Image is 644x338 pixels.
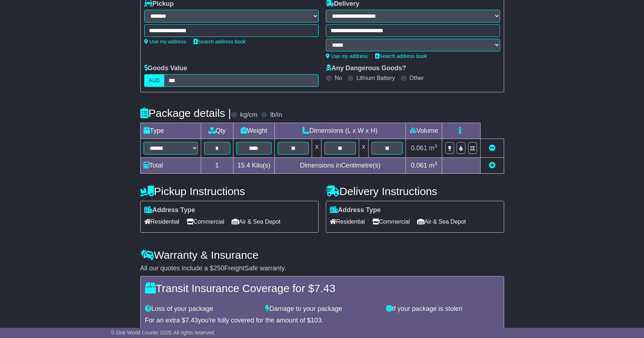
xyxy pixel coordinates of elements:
td: Kilo(s) [233,158,274,174]
span: 0.061 [411,144,427,152]
label: Address Type [144,206,195,214]
label: AUD [144,74,165,87]
h4: Warranty & Insurance [140,249,504,261]
label: Address Type [330,206,381,214]
h4: Pickup Instructions [140,185,319,197]
label: No [335,75,342,81]
div: If your package is stolen [382,305,503,313]
td: Volume [406,123,442,139]
span: Air & Sea Depot [417,216,466,227]
h4: Delivery Instructions [326,185,504,197]
a: Search address book [375,53,427,59]
td: Total [140,158,201,174]
a: Search address book [194,39,246,45]
span: m [429,144,437,152]
label: kg/cm [240,111,257,119]
span: Commercial [187,216,224,227]
label: Goods Value [144,64,187,72]
sup: 3 [435,161,437,166]
div: Damage to your package [262,305,382,313]
span: 7.43 [186,317,198,324]
span: 103 [311,317,321,324]
span: Residential [144,216,179,227]
div: Loss of your package [141,305,262,313]
a: Use my address [144,39,186,45]
td: Type [140,123,201,139]
a: Use my address [326,53,368,59]
td: 1 [201,158,233,174]
h4: Package details | [140,107,231,119]
a: Add new item [489,162,495,169]
td: Weight [233,123,274,139]
a: Remove this item [489,144,495,152]
span: Residential [330,216,365,227]
div: All our quotes include a $ FreightSafe warranty. [140,265,504,272]
span: m [429,162,437,169]
h4: Transit Insurance Coverage for $ [145,282,499,294]
label: Other [410,75,424,81]
span: Commercial [372,216,410,227]
td: Dimensions in Centimetre(s) [274,158,406,174]
div: For an extra $ you're fully covered for the amount of $ . [145,317,499,325]
label: lb/in [270,111,282,119]
td: Dimensions (L x W x H) [274,123,406,139]
sup: 3 [435,143,437,149]
td: x [312,139,321,158]
span: Air & Sea Depot [232,216,281,227]
td: x [359,139,368,158]
label: Any Dangerous Goods? [326,64,406,72]
span: 250 [213,265,224,272]
span: 0.061 [411,162,427,169]
td: Qty [201,123,233,139]
label: Lithium Battery [356,75,395,81]
span: 7.43 [314,282,335,294]
span: © One World Courier 2025. All rights reserved. [111,330,216,335]
span: 15.4 [237,162,250,169]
